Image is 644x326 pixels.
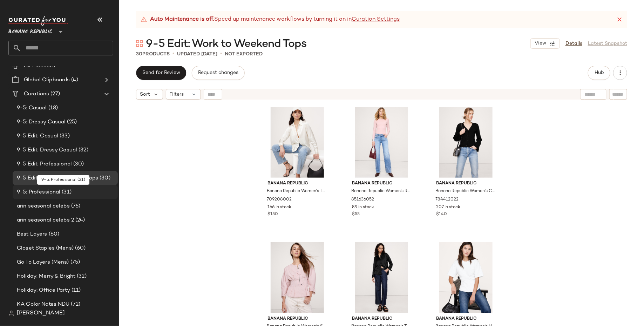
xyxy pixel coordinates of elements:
[267,188,326,195] span: Banana Republic Women's The Everyday Silk Shirt Transition Cream White Size L
[534,41,546,46] span: View
[136,66,186,80] button: Send for Review
[565,40,582,47] a: Details
[70,76,78,84] span: (4)
[150,15,214,24] strong: Auto Maintenance is off.
[17,272,75,280] span: Holiday: Merry & Bright
[431,242,501,313] img: cn60041843.jpg
[17,309,65,318] span: [PERSON_NAME]
[17,104,47,112] span: 9-5: Casual
[69,258,80,266] span: (75)
[17,230,47,238] span: Best Layers
[225,50,263,58] p: Not Exported
[588,66,610,80] button: Hub
[17,160,72,168] span: 9-5 Edit: Professional
[60,188,72,196] span: (31)
[17,174,98,182] span: 9-5 Edit: Work to Weekend Tops
[436,197,459,203] span: 784412022
[352,181,411,187] span: Banana Republic
[146,37,306,51] span: 9-5 Edit: Work to Weekend Tops
[8,311,14,316] img: svg%3e
[346,242,417,313] img: cn57750655.jpg
[436,204,461,211] span: 207 in stock
[136,52,142,57] span: 30
[49,90,60,98] span: (27)
[24,90,49,98] span: Curations
[140,91,150,98] span: Sort
[268,211,278,218] span: $150
[17,146,77,154] span: 9-5 Edit: Dressy Casual
[17,286,70,294] span: Holiday; Office Party
[17,216,74,224] span: arin seasonal celebs 2
[431,107,501,178] img: cn58080180.jpg
[192,66,244,80] button: Request changes
[352,15,400,24] a: Curation Settings
[8,16,68,26] img: cfy_white_logo.C9jOOHJF.svg
[136,40,143,47] img: svg%3e
[136,50,170,58] div: Products
[98,174,110,182] span: (30)
[77,146,88,154] span: (32)
[352,316,411,322] span: Banana Republic
[70,202,81,210] span: (76)
[262,107,333,178] img: cn57750663.jpg
[17,118,66,126] span: 9-5: Dressy Casual
[17,132,58,140] span: 9-5 Edit: Casual
[351,188,411,195] span: Banana Republic Women's Ribbed Crew-Neck T-Shirt [PERSON_NAME] Pink Size XL
[17,202,70,210] span: arin seasonal celebs
[262,242,333,313] img: cn60152661.jpg
[267,197,292,203] span: 709208002
[8,24,52,36] span: Banana Republic
[74,216,85,224] span: (24)
[198,70,238,76] span: Request changes
[268,181,327,187] span: Banana Republic
[352,211,360,218] span: $55
[172,50,174,58] span: •
[351,197,374,203] span: 851636052
[177,50,217,58] p: updated [DATE]
[594,70,604,76] span: Hub
[75,272,87,280] span: (32)
[268,204,292,211] span: 166 in stock
[436,211,447,218] span: $140
[70,286,81,294] span: (11)
[47,230,60,238] span: (60)
[47,104,58,112] span: (18)
[17,258,69,266] span: Go To Layers (Mens)
[72,160,84,168] span: (30)
[58,132,70,140] span: (33)
[17,244,74,252] span: Closet Staples (Mens)
[24,76,70,84] span: Global Clipboards
[142,70,180,76] span: Send for Review
[170,91,184,98] span: Filters
[436,188,495,195] span: Banana Republic Women's Cotton-Silk Flare-Sleeve Cardigan Black Size XS
[17,188,60,196] span: 9-5: Professional
[346,107,417,178] img: cn60515381.jpg
[436,316,496,322] span: Banana Republic
[24,62,55,70] span: All Products
[66,118,77,126] span: (25)
[352,204,374,211] span: 89 in stock
[140,15,400,24] div: Speed up maintenance workflows by turning it on in
[74,244,86,252] span: (60)
[530,38,560,49] button: View
[268,316,327,322] span: Banana Republic
[436,181,496,187] span: Banana Republic
[220,50,222,58] span: •
[70,300,81,308] span: (72)
[17,300,70,308] span: KA Color Notes NDU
